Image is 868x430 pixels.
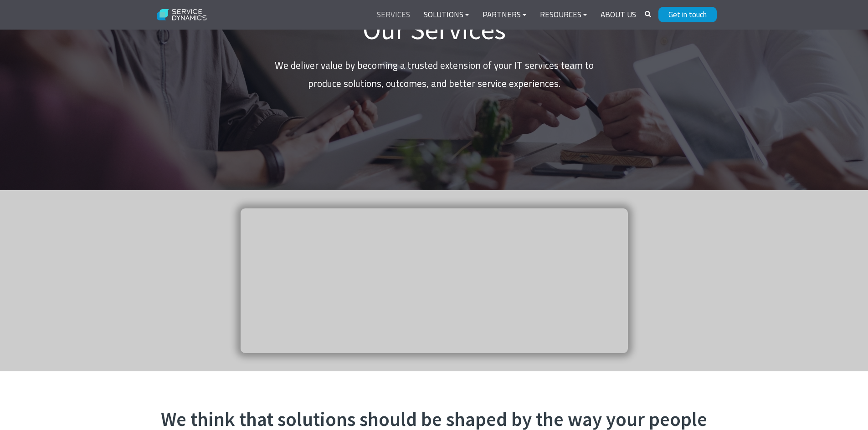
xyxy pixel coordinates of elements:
a: Resources [533,4,594,26]
h1: Our Services [275,13,594,46]
img: Service Dynamics Logo - White [152,3,212,27]
a: Get in touch [658,7,717,22]
iframe: Embedded CTA [241,208,628,353]
a: About Us [594,4,643,26]
div: Navigation Menu [370,4,643,26]
a: Services [370,4,417,26]
a: Solutions [417,4,476,26]
p: We deliver value by becoming a trusted extension of your IT services team to produce solutions, o... [275,56,594,93]
a: Partners [476,4,533,26]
